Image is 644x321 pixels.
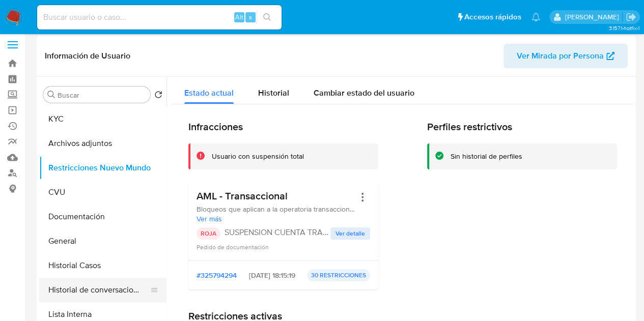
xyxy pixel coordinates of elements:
input: Buscar usuario o caso... [37,11,282,24]
span: s [249,12,252,22]
button: Historial de conversaciones [39,278,158,302]
button: CVU [39,180,166,205]
span: Alt [235,12,243,22]
button: Archivos adjuntos [39,131,166,156]
span: Ver Mirada por Persona [517,44,604,68]
button: search-icon [257,10,277,24]
button: General [39,229,166,253]
button: Documentación [39,205,166,229]
button: Historial Casos [39,253,166,278]
span: Accesos rápidos [464,12,521,22]
input: Buscar [58,91,146,100]
h1: Información de Usuario [45,51,130,61]
a: Salir [626,12,636,22]
button: Buscar [47,91,55,99]
a: Notificaciones [531,13,540,21]
button: Ver Mirada por Persona [503,44,628,68]
button: Volver al orden por defecto [154,91,162,102]
button: Restricciones Nuevo Mundo [39,156,166,180]
button: KYC [39,107,166,131]
p: nicolas.fernandezallen@mercadolibre.com [565,12,622,22]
